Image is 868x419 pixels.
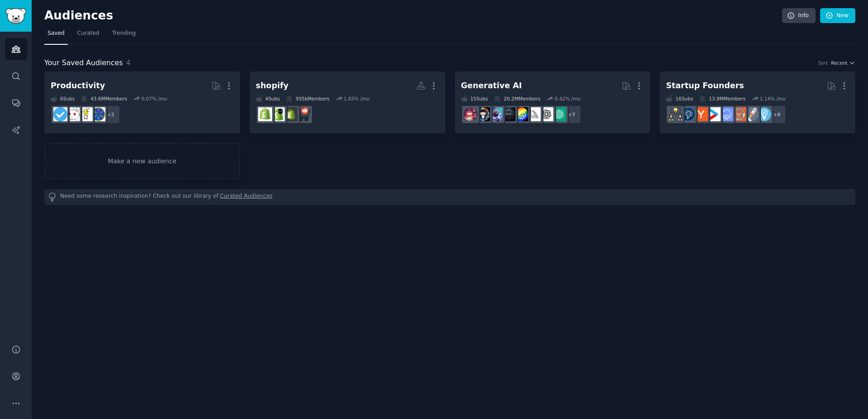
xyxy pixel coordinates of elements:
div: Need some research inspiration? Check out our library of [44,189,855,205]
img: dalle2 [463,107,477,121]
a: Generative AI15Subs20.2MMembers0.42% /mo+7ChatGPTOpenAImidjourneyGPT3weirddalleStableDiffusionaiA... [455,71,651,133]
div: 20.2M Members [494,95,540,102]
div: + 7 [562,105,581,124]
img: SaaS [719,107,733,121]
div: 15 Sub s [461,95,488,102]
img: aiArt [476,107,490,121]
img: productivity [66,107,80,121]
img: Entrepreneur [757,107,771,121]
h2: Audiences [44,9,782,23]
div: 4 Sub s [256,95,280,102]
span: Trending [112,29,136,38]
a: Trending [109,26,139,45]
img: reviewmyshopify [283,107,297,121]
div: 13.9M Members [699,95,745,102]
div: Productivity [51,80,105,91]
a: shopify4Subs935kMembers1.65% /moecommercereviewmyshopifyshopifyDevshopify [250,71,445,133]
img: ecommerce [296,107,310,121]
div: Startup Founders [666,80,744,91]
a: Curated [74,26,103,45]
img: shopify [258,107,272,121]
button: Recent [831,60,855,66]
img: startup [707,107,721,121]
div: 6 Sub s [51,95,75,102]
img: startups [745,107,759,121]
span: Recent [831,60,847,66]
a: Saved [44,26,68,45]
a: Info [782,8,816,24]
a: Make a new audience [44,143,240,180]
span: Saved [47,29,65,38]
img: GPT3 [514,107,528,121]
a: Productivity6Subs43.6MMembers0.07% /mo+2LifeProTipslifehacksproductivitygetdisciplined [44,71,240,133]
span: 4 [126,58,131,67]
div: + 2 [101,105,120,124]
div: 0.07 % /mo [142,95,167,102]
span: Curated [77,29,99,38]
img: StableDiffusion [489,107,503,121]
img: ycombinator [694,107,708,121]
img: EntrepreneurRideAlong [732,107,746,121]
img: GummySearch logo [5,8,26,24]
div: 1.14 % /mo [760,95,786,102]
div: Sort [818,60,828,66]
img: lifehacks [79,107,93,121]
img: midjourney [527,107,541,121]
img: growmybusiness [669,107,683,121]
div: 0.42 % /mo [555,95,580,102]
img: Entrepreneurship [681,107,695,121]
div: Generative AI [461,80,522,91]
img: ChatGPT [552,107,566,121]
img: getdisciplined [53,107,67,121]
div: 43.6M Members [81,95,127,102]
img: OpenAI [539,107,553,121]
div: 16 Sub s [666,95,693,102]
img: LifeProTips [91,107,105,121]
a: New [820,8,855,24]
img: weirddalle [501,107,515,121]
div: 1.65 % /mo [344,95,369,102]
span: Your Saved Audiences [44,57,123,69]
a: Startup Founders16Subs13.9MMembers1.14% /mo+8EntrepreneurstartupsEntrepreneurRideAlongSaaSstartup... [660,71,855,133]
a: Curated Audiences [220,192,273,202]
img: shopifyDev [271,107,285,121]
div: 935k Members [286,95,330,102]
div: shopify [256,80,288,91]
div: + 8 [767,105,786,124]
